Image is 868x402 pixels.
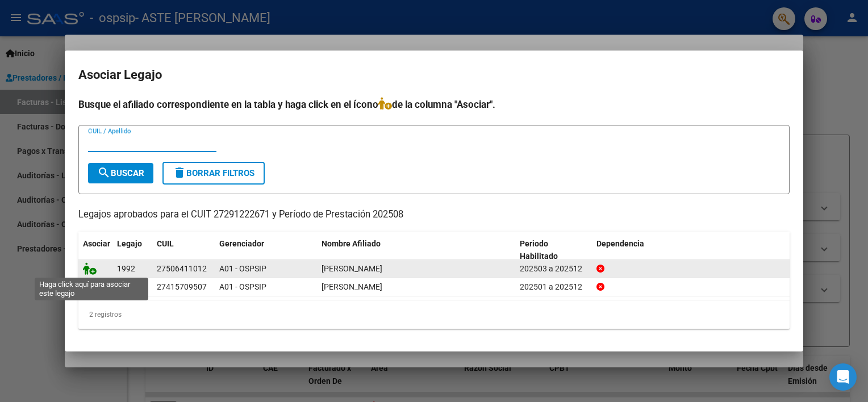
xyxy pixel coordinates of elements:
[83,239,110,248] span: Asociar
[78,300,790,329] div: 2 registros
[829,363,857,391] div: Open Intercom Messenger
[157,280,207,294] div: 27415709507
[515,232,592,269] datatable-header-cell: Periodo Habilitado
[97,168,144,178] span: Buscar
[520,239,558,261] span: Periodo Habilitado
[173,166,186,179] mat-icon: delete
[317,232,515,269] datatable-header-cell: Nombre Afiliado
[97,166,111,179] mat-icon: search
[596,239,644,248] span: Dependencia
[78,208,790,222] p: Legajos aprobados para el CUIT 27291222671 y Período de Prestación 202508
[152,232,215,269] datatable-header-cell: CUIL
[88,163,153,183] button: Buscar
[117,239,142,248] span: Legajo
[592,232,790,269] datatable-header-cell: Dependencia
[78,64,790,86] h2: Asociar Legajo
[173,168,254,178] span: Borrar Filtros
[117,264,135,273] span: 1992
[78,97,790,112] h4: Busque el afiliado correspondiente en la tabla y haga click en el ícono de la columna "Asociar".
[322,239,381,248] span: Nombre Afiliado
[78,232,112,269] datatable-header-cell: Asociar
[219,264,266,273] span: A01 - OSPSIP
[157,262,207,275] div: 27506411012
[157,239,174,248] span: CUIL
[520,262,587,275] div: 202503 a 202512
[520,280,587,294] div: 202501 a 202512
[215,232,317,269] datatable-header-cell: Gerenciador
[219,239,264,248] span: Gerenciador
[162,162,265,185] button: Borrar Filtros
[322,282,382,291] span: RODRIGUEZ YESICA ANDREA
[112,232,152,269] datatable-header-cell: Legajo
[117,282,135,291] span: 2107
[322,264,382,273] span: PALAVECINO ACEVEDO CARLA AZUL
[219,282,266,291] span: A01 - OSPSIP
